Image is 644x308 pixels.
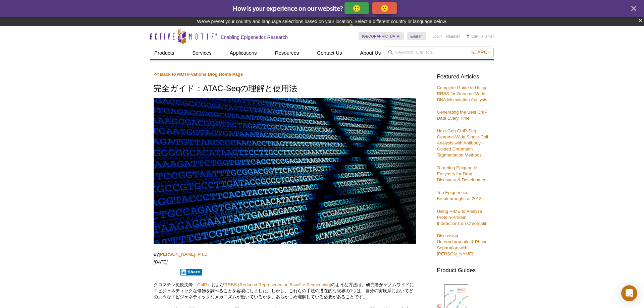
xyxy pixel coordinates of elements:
[467,32,494,40] li: (0 items)
[437,209,487,226] a: Using RIME to Analyze Protein-Protein Interactions on Chromatin
[224,282,331,287] a: RRBS (Reduced Representation Bisulfite Sequencing)
[467,34,470,38] img: Your Cart
[630,4,638,13] button: close
[193,282,211,287] a: （ChIP）
[433,34,442,39] a: Login
[154,268,175,275] iframe: X Post Button
[469,49,493,55] button: Search
[180,269,203,275] button: Share
[159,252,209,257] a: [PERSON_NAME], Ph.D.
[226,47,261,59] a: Applications
[467,34,478,39] a: Cart
[437,264,490,273] h3: Product Guides
[621,285,637,301] div: Open Intercom Messenger
[437,128,488,158] a: Next-Gen ChIP-Seq: Genome-Wide Single-Cell Analysis with Antibody-Guided Chromatin Tagmentation M...
[154,98,416,244] img: ATAC-Seq
[359,32,404,40] a: [GEOGRAPHIC_DATA]
[154,251,416,257] p: By
[443,32,444,40] li: |
[380,4,389,12] p: 🙁
[638,17,642,24] button: ×
[154,84,416,94] h1: 完全ガイド：ATAC-Seqの理解と使用法
[356,47,385,59] a: About Us
[437,85,487,102] a: Complete Guide to Using RRBS for Genome-Wide DNA Methylation Analysis
[349,22,367,38] img: Change Here
[437,165,488,182] a: Targeting Epigenetic Enzymes for Drug Discovery & Development
[313,47,346,59] a: Contact Us
[385,47,494,58] input: Keyword, Cat. No.
[437,233,487,256] a: Discussing Heterochromatin & Phase Separation with [PERSON_NAME]
[437,74,490,80] h3: Featured Articles
[188,47,216,59] a: Services
[154,72,243,77] a: << Back to MOTIFvations Blog Home Page
[437,190,481,201] a: Top Epigenetics Breakthroughs of 2018
[353,4,361,12] p: 🙂
[221,34,288,40] h2: Enabling Epigenetics Research
[150,47,178,59] a: Products
[233,4,343,12] span: How is your experience on our website?
[446,34,460,39] a: Register
[154,282,416,300] p: クロマチン免疫沈降 および のような方法は、研究者がゲノムワイドにエピジェネティックな修飾を調べることを容易にしました。しかし、これらの手法の潜在的な限界の1つは、自分の実験系においてどのような...
[154,259,168,264] em: [DATE]
[471,50,491,55] span: Search
[271,47,303,59] a: Resources
[407,32,426,40] a: English
[437,110,487,121] a: Generating the Best ChIP Data Every Time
